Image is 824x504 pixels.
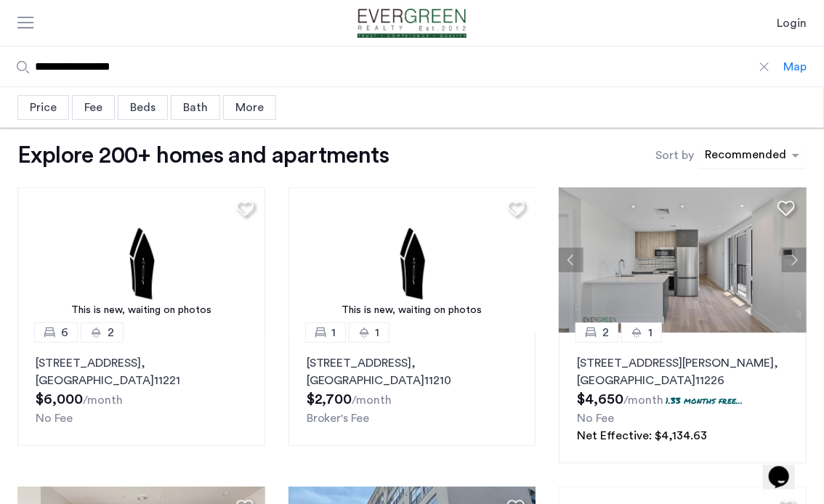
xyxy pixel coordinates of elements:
a: This is new, waiting on photos [288,187,536,333]
span: 1 [648,324,653,341]
span: Fee [84,102,102,113]
span: $4,650 [577,392,623,407]
a: 62[STREET_ADDRESS], [GEOGRAPHIC_DATA]11221No Fee [17,333,265,446]
a: 11[STREET_ADDRESS], [GEOGRAPHIC_DATA]11210Broker's Fee [288,333,536,446]
span: Net Effective: $4,134.63 [577,430,707,442]
img: 2.gif [288,187,536,333]
h1: Explore 200+ homes and apartments [17,141,389,170]
div: More [223,95,276,120]
span: $6,000 [36,392,83,407]
div: Bath [171,95,220,120]
ng-select: sort-apartment [698,142,807,168]
span: 2 [602,324,609,341]
img: 66a1adb6-6608-43dd-a245-dc7333f8b390_638824126198252652.jpeg [559,187,807,333]
iframe: chat widget [763,446,809,489]
span: No Fee [36,412,73,424]
span: Broker's Fee [307,412,370,424]
div: This is new, waiting on photos [25,303,258,318]
span: 6 [61,324,68,341]
span: 1 [376,324,380,341]
div: This is new, waiting on photos [296,303,529,318]
div: Recommended [703,146,786,167]
p: [STREET_ADDRESS] 11210 [307,354,518,389]
sub: /month [623,394,663,406]
img: logo [341,9,483,38]
span: 2 [108,324,114,341]
button: Previous apartment [559,248,583,272]
span: 1 [332,324,336,341]
span: No Fee [577,412,614,424]
sub: /month [83,394,123,406]
a: 21[STREET_ADDRESS][PERSON_NAME], [GEOGRAPHIC_DATA]112261.33 months free...No FeeNet Effective: $4... [559,333,807,463]
span: $2,700 [307,392,352,407]
button: Next apartment [782,248,807,272]
p: [STREET_ADDRESS] 11221 [36,354,247,389]
div: Beds [118,95,168,120]
div: Map [783,58,807,76]
div: Price [17,95,69,120]
a: Cazamio Logo [341,9,483,38]
img: 2.gif [17,187,265,333]
a: This is new, waiting on photos [17,187,265,333]
label: Sort by [655,147,694,164]
a: Login [777,15,807,32]
p: 1.33 months free... [666,394,743,407]
p: [STREET_ADDRESS][PERSON_NAME] 11226 [577,354,788,389]
sub: /month [352,394,392,406]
